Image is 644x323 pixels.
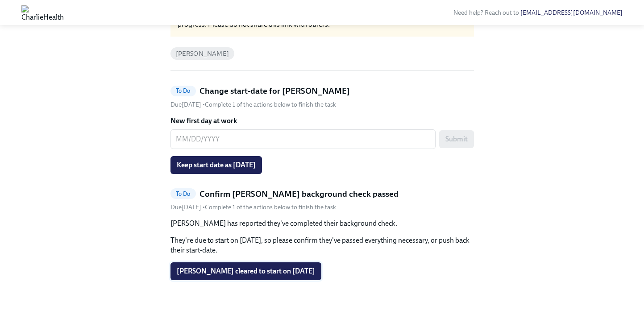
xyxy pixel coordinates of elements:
a: [EMAIL_ADDRESS][DOMAIN_NAME] [520,9,623,17]
img: CharlieHealth [21,5,64,20]
a: To DoChange start-date for [PERSON_NAME]Due[DATE] •Complete 1 of the actions below to finish the ... [170,85,474,109]
h5: Change start-date for [PERSON_NAME] [199,85,350,97]
h5: Confirm [PERSON_NAME] background check passed [199,188,399,200]
span: [PERSON_NAME] [170,50,235,57]
span: [PERSON_NAME] cleared to start on [DATE] [177,267,315,276]
label: New first day at work [170,116,474,126]
span: To Do [170,190,196,197]
span: Thursday, September 18th 2025, 10:00 am [170,101,203,108]
a: To DoConfirm [PERSON_NAME] background check passedDue[DATE] •Complete 1 of the actions below to f... [170,188,474,212]
p: They're due to start on [DATE], so please confirm they've passed everything necessary, or push ba... [170,236,474,255]
button: Keep start date as [DATE] [170,156,262,174]
button: [PERSON_NAME] cleared to start on [DATE] [170,262,321,280]
p: [PERSON_NAME] has reported they've completed their background check. [170,219,474,228]
span: Thursday, September 18th 2025, 10:00 am [170,203,203,211]
span: Need help? Reach out to [453,9,623,17]
span: Keep start date as [DATE] [177,161,256,170]
span: To Do [170,87,196,94]
div: • Complete 1 of the actions below to finish the task [170,203,336,211]
div: • Complete 1 of the actions below to finish the task [170,100,336,109]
